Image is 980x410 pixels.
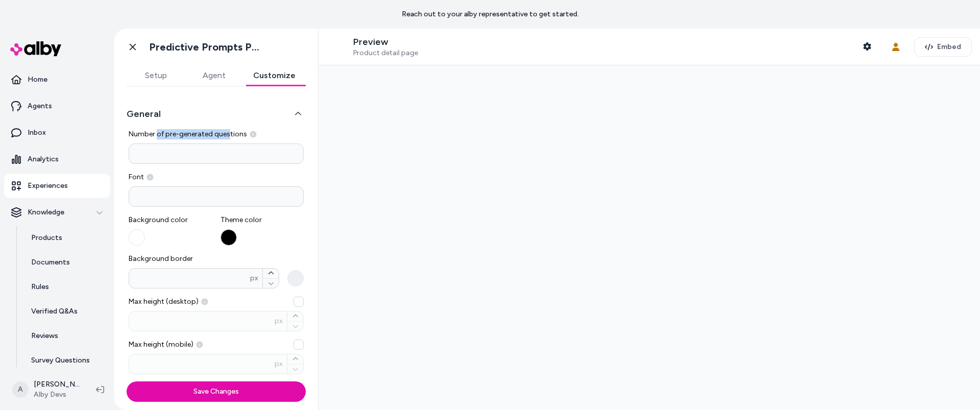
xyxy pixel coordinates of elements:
[287,311,303,321] button: Max height (desktop) px
[220,215,304,225] span: Theme color
[21,299,110,324] a: Verified Q&As
[287,354,303,364] button: Max height (mobile) px
[28,128,46,138] p: Inbox
[34,390,80,400] span: Alby Devs
[402,9,579,19] p: Reach out to your alby representative to get started.
[129,316,275,326] input: Max height (desktop) px
[149,41,264,54] h1: Predictive Prompts PDP
[28,154,59,164] p: Analytics
[4,174,110,198] a: Experiences
[31,233,62,243] p: Products
[275,359,283,369] span: px
[263,269,279,278] button: Background borderpx
[10,41,61,56] img: alby Logo
[4,94,110,118] a: Agents
[287,364,303,374] button: Max height (mobile) px
[31,331,58,341] p: Reviews
[21,324,110,348] a: Reviews
[914,37,972,57] button: Embed
[129,254,304,264] span: Background border
[4,147,110,172] a: Analytics
[21,250,110,275] a: Documents
[28,75,47,85] p: Home
[287,321,303,331] button: Max height (desktop) px
[129,143,304,164] input: Number of pre-generated questions
[263,278,279,288] button: Background borderpx
[937,42,961,52] span: Embed
[34,379,80,390] p: [PERSON_NAME]
[129,215,212,225] span: Background color
[127,65,185,86] button: Setup
[31,282,49,292] p: Rules
[129,340,304,350] span: Max height (mobile)
[250,273,258,283] span: px
[127,107,306,121] button: General
[28,101,52,111] p: Agents
[28,181,68,191] p: Experiences
[293,340,304,350] button: Max height (mobile) px
[127,381,306,402] button: Save Changes
[4,200,110,225] button: Knowledge
[28,207,64,218] p: Knowledge
[4,67,110,92] a: Home
[293,297,304,307] button: Max height (desktop) px
[21,226,110,250] a: Products
[353,36,418,48] p: Preview
[129,172,304,182] label: Font
[287,270,304,286] button: Background borderpx
[353,49,418,58] span: Product detail page
[21,275,110,299] a: Rules
[21,348,110,373] a: Survey Questions
[275,316,283,326] span: px
[129,273,250,283] input: Background borderpx
[129,297,304,307] span: Max height (desktop)
[129,129,304,139] span: Number of pre-generated questions
[6,373,88,406] button: A[PERSON_NAME]Alby Devs
[31,257,70,268] p: Documents
[185,65,243,86] button: Agent
[243,65,306,86] button: Customize
[12,381,29,398] span: A
[129,359,275,369] input: Max height (mobile) px
[31,355,90,366] p: Survey Questions
[31,306,78,317] p: Verified Q&As
[4,120,110,145] a: Inbox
